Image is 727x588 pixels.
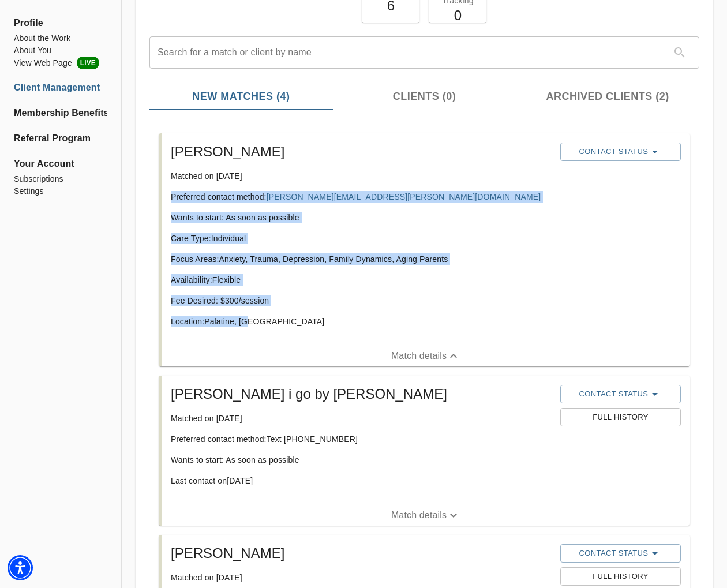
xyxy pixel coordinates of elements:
div: Accessibility Menu [8,555,33,580]
p: Matched on [DATE] [171,572,551,583]
p: Wants to start: As soon as possible [171,454,551,466]
span: Clients (0) [340,89,509,104]
p: Last contact on [DATE] [171,475,551,486]
p: Preferred contact method: [171,191,551,203]
span: Contact Status [566,546,675,560]
h5: [PERSON_NAME] [171,544,551,563]
a: View Web PageLIVE [14,57,107,69]
p: Match details [391,508,447,522]
a: Settings [14,185,107,197]
span: Archived Clients (2) [523,89,692,104]
span: Contact Status [566,387,675,401]
button: Full History [560,408,681,426]
button: Contact Status [560,544,681,563]
span: Full History [566,411,675,424]
a: About You [14,44,107,57]
button: Full History [560,567,681,586]
button: Contact Status [560,385,681,403]
p: Focus Areas: Anxiety, Trauma, Depression, Family Dynamics, Aging Parents [171,253,551,265]
span: Your Account [14,157,107,171]
a: Referral Program [14,132,107,145]
p: Wants to start: As soon as possible [171,212,551,223]
a: Membership Benefits [14,106,107,120]
button: Match details [162,346,690,366]
p: Care Type: Individual [171,233,551,244]
a: About the Work [14,32,107,44]
button: Contact Status [560,143,681,161]
p: Match details [391,349,447,363]
li: View Web Page [14,57,107,69]
a: Subscriptions [14,173,107,185]
p: Availability: Flexible [171,274,551,286]
p: Matched on [DATE] [171,170,551,182]
span: LIVE [77,57,99,69]
span: Full History [566,570,675,583]
h5: 0 [436,6,479,25]
p: Fee Desired: $ 300 /session [171,295,551,306]
p: Location: Palatine, [GEOGRAPHIC_DATA] [171,316,551,327]
p: Preferred contact method: Text [PHONE_NUMBER] [171,433,551,445]
span: Contact Status [566,145,675,159]
a: Client Management [14,81,107,95]
button: Match details [162,505,690,526]
span: New Matches (4) [156,89,326,104]
a: [PERSON_NAME][EMAIL_ADDRESS][PERSON_NAME][DOMAIN_NAME] [267,192,541,201]
h5: [PERSON_NAME] [171,143,551,161]
span: Profile [14,16,107,30]
h5: [PERSON_NAME] i go by [PERSON_NAME] [171,385,551,403]
p: Matched on [DATE] [171,413,551,424]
